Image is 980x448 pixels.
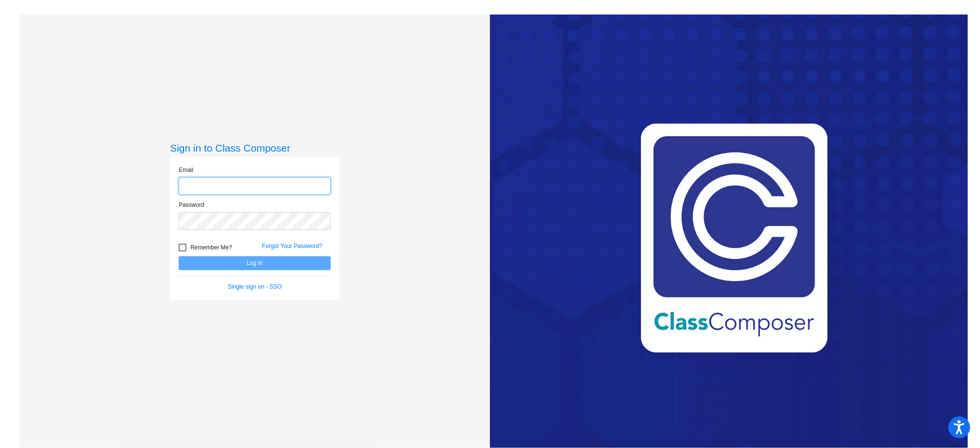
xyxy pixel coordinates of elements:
a: Single sign on - SSO [228,283,282,290]
h3: Sign in to Class Composer [170,142,339,154]
a: Forgot Your Password? [262,243,322,249]
label: Email [179,166,193,174]
label: Password [179,201,204,209]
button: Log In [179,256,331,270]
span: Remember Me? [190,242,232,253]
